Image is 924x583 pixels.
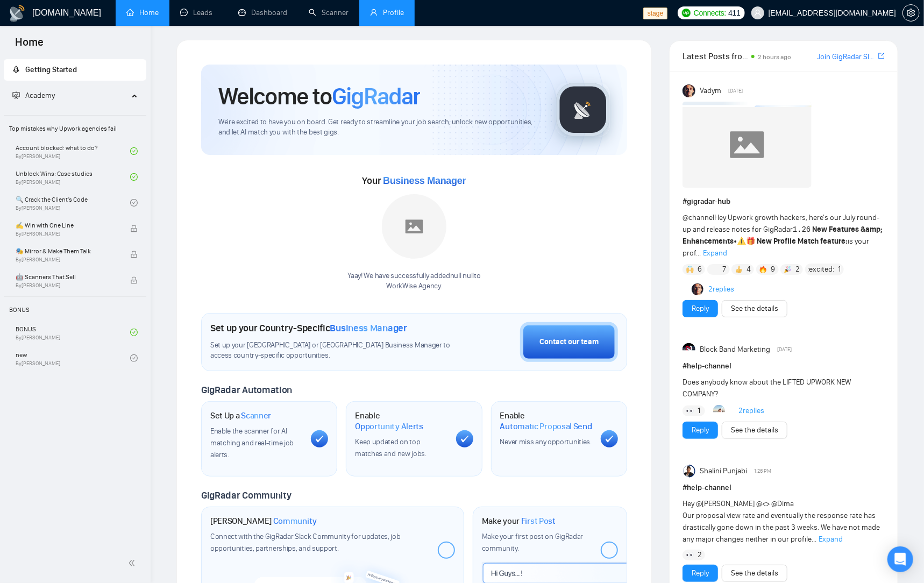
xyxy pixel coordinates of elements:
strong: New Profile Match feature: [757,237,848,246]
button: See the details [722,300,787,317]
span: Make your first post on GigRadar community. [482,532,583,553]
span: double-left [128,558,139,568]
span: Academy [12,91,55,100]
li: Getting Started [4,59,146,81]
span: 1:26 PM [755,466,772,476]
span: 2 [698,550,702,560]
span: Business Manager [383,175,466,186]
h1: Enable [500,410,592,431]
span: Opportunity Alerts [355,421,423,432]
span: 7 [722,264,726,275]
span: Getting Started [25,65,77,74]
span: Automatic Proposal Send [500,421,592,432]
span: rocket [12,66,20,73]
span: check-circle [130,173,138,181]
span: 🤖 Scanners That Sell [16,272,119,282]
a: export [878,51,885,61]
span: Connects: [694,7,726,19]
img: Vadym [683,84,695,97]
span: Hey Upwork growth hackers, here's our July round-up and release notes for GigRadar • is your prof... [683,213,883,258]
a: Account blocked: what to do?By[PERSON_NAME] [16,139,130,163]
span: export [878,52,885,60]
span: [DATE] [729,86,743,96]
h1: Set up your Country-Specific [210,322,407,334]
span: lock [130,251,138,258]
a: Reply [692,424,709,436]
span: 🎁 [746,237,755,246]
button: Reply [683,300,718,317]
span: 🎭 Mirror & Make Them Talk [16,246,119,257]
button: See the details [722,422,787,439]
span: setting [903,9,919,17]
span: We're excited to have you on board. Get ready to streamline your job search, unlock new opportuni... [218,117,539,138]
img: upwork-logo.png [682,9,691,17]
span: By [PERSON_NAME] [16,231,119,237]
span: ✍️ Win with One Line [16,220,119,231]
a: See the details [731,424,778,436]
span: Expand [819,535,843,544]
h1: # help-channel [683,482,885,494]
img: 🔥 [759,266,767,273]
a: See the details [731,303,778,315]
div: Contact our team [539,336,599,348]
div: Open Intercom Messenger [887,546,913,572]
a: searchScanner [309,8,349,17]
img: 🎉 [784,266,792,273]
img: ❤️ [710,266,718,273]
span: Connect with the GigRadar Slack Community for updates, job opportunities, partnerships, and support. [210,532,401,553]
h1: [PERSON_NAME] [210,516,317,527]
span: user [754,9,762,17]
img: Alex B [683,283,695,295]
span: Hey @[PERSON_NAME] @<> @Dima Our proposal view rate and eventually the response rate has drastica... [683,499,880,544]
span: Community [273,516,317,527]
span: Block Band Marketing [700,344,771,356]
a: 2replies [709,284,735,295]
span: GigRadar [332,82,420,111]
h1: # help-channel [683,360,885,372]
span: :excited: [808,264,835,275]
img: Adrien Foula [722,405,734,417]
span: check-circle [130,147,138,155]
span: 1 [838,264,841,275]
code: 1.26 [793,225,811,234]
a: Unblock Wins: Case studiesBy[PERSON_NAME] [16,165,130,189]
span: 1 [698,406,700,416]
a: Join GigRadar Slack Community [818,51,876,63]
a: dashboardDashboard [238,8,287,17]
a: Reply [692,567,709,579]
span: ⚠️ [737,237,746,246]
span: Never miss any opportunities. [500,437,592,446]
span: Latest Posts from the GigRadar Community [683,49,748,63]
a: newBy[PERSON_NAME] [16,346,130,370]
button: Contact our team [520,322,618,362]
span: BONUS [5,299,145,321]
img: placeholder.png [382,194,446,259]
span: 9 [771,264,776,275]
span: GigRadar Automation [201,384,292,396]
span: By [PERSON_NAME] [16,257,119,263]
img: gigradar-logo.png [556,83,610,137]
img: F09AC4U7ATU-image.png [683,102,812,188]
a: Reply [692,303,709,315]
h1: Welcome to [218,82,420,111]
h1: Enable [355,410,447,431]
h1: Set Up a [210,410,271,421]
span: Does anybody know about the LIFTED UPWORK NEW COMPANY? [683,378,851,399]
a: setting [902,9,920,17]
span: Academy [25,91,55,100]
span: Home [6,34,52,57]
span: GigRadar Community [201,489,292,501]
a: homeHome [126,8,159,17]
button: setting [902,4,920,22]
span: check-circle [130,199,138,207]
img: logo [9,5,26,22]
span: 411 [728,7,740,19]
a: 2replies [739,406,765,416]
button: Reply [683,422,718,439]
img: Joaquin Arcardini [713,405,725,417]
img: 👀 [686,407,694,415]
span: 6 [698,264,702,275]
img: Block Band Marketing [683,343,695,356]
button: Reply [683,565,718,582]
span: 4 [747,264,751,275]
